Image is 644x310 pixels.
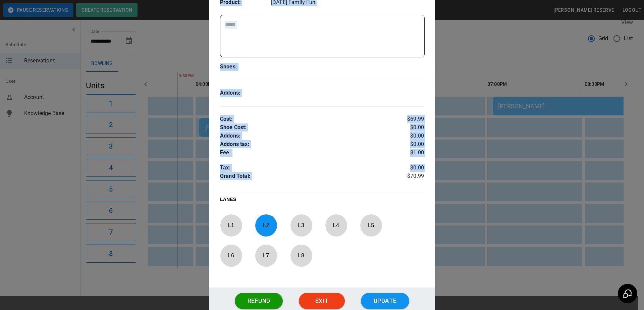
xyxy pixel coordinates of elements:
[290,217,312,233] p: L 3
[390,132,424,140] p: $0.00
[220,63,271,71] p: Shoes :
[325,217,347,233] p: L 4
[220,89,271,97] p: Addons :
[390,172,424,182] p: $70.99
[220,196,424,205] p: LANES
[299,293,345,309] button: Exit
[390,115,424,123] p: $69.99
[255,248,277,263] p: L 7
[220,164,390,172] p: Tax :
[390,123,424,132] p: $0.00
[220,217,242,233] p: L 1
[390,149,424,157] p: $1.00
[360,217,382,233] p: L 5
[220,172,390,182] p: Grand Total :
[290,248,312,263] p: L 8
[390,164,424,172] p: $0.00
[220,248,242,263] p: L 6
[361,293,409,309] button: Update
[220,140,390,149] p: Addons tax :
[220,115,390,123] p: Cost :
[390,140,424,149] p: $0.00
[220,123,390,132] p: Shoe Cost :
[255,217,277,233] p: L 2
[220,149,390,157] p: Fee :
[235,293,283,309] button: Refund
[220,132,390,140] p: Addons :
